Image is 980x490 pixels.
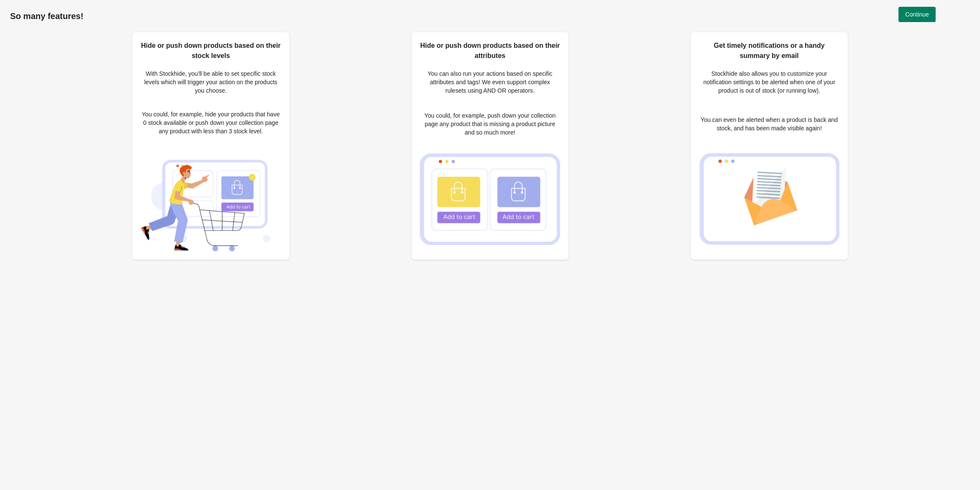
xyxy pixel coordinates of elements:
p: With Stockhide, you’ll be able to set specific stock levels which will trigger your action on the... [141,69,281,95]
img: Hide or push down products based on their stock levels [141,150,281,251]
p: You could, for example, push down your collection page any product that is missing a product pict... [420,111,560,137]
img: Hide or push down products based on their attributes [420,153,560,245]
h2: Hide or push down products based on their attributes [420,41,560,61]
span: Continue [905,11,929,18]
p: You can even be alerted when a product is back and stock, and has been made visible again! [699,116,839,132]
h1: So many features! [10,11,970,21]
img: Get timely notifications or a handy summary by email [699,153,839,245]
p: You can also run your actions based on specific attributes and tags! We even support complex rule... [420,69,560,95]
h2: Get timely notifications or a handy summary by email [699,41,839,61]
p: You could, for example, hide your products that have 0 stock available or push down your collecti... [141,110,281,135]
p: Stockhide also allows you to customize your notification settings to be alerted when one of your ... [699,69,839,95]
h2: Hide or push down products based on their stock levels [141,41,281,61]
button: Continue [898,7,936,22]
